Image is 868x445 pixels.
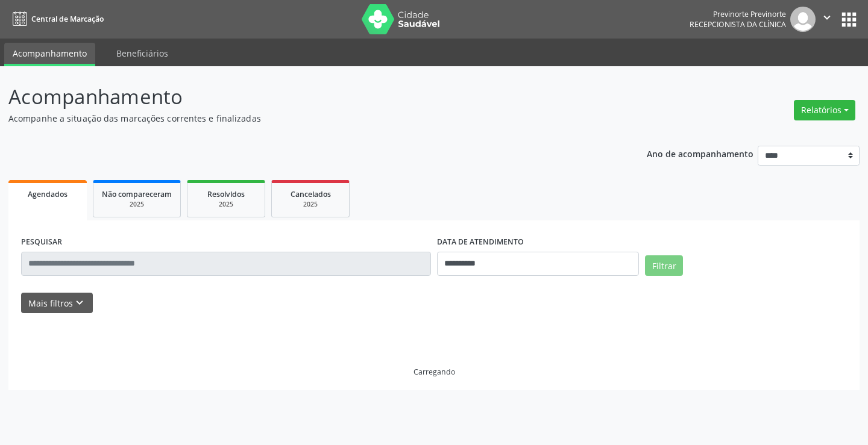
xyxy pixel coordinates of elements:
span: Central de Marcação [31,14,104,24]
p: Ano de acompanhamento [647,146,753,161]
p: Acompanhe a situação das marcações correntes e finalizadas [8,112,604,125]
label: DATA DE ATENDIMENTO [437,233,524,252]
img: img [790,7,816,32]
button: Mais filtroskeyboard_arrow_down [21,293,93,314]
label: PESQUISAR [21,233,62,252]
button: Relatórios [794,100,855,120]
span: Não compareceram [102,189,172,199]
div: Carregando [414,367,455,377]
div: 2025 [102,200,172,209]
a: Acompanhamento [4,43,95,66]
p: Acompanhamento [8,82,604,112]
div: 2025 [196,200,256,209]
span: Cancelados [291,189,331,199]
i:  [820,11,834,24]
span: Recepcionista da clínica [690,19,786,30]
button: apps [838,9,860,30]
div: Previnorte Previnorte [690,9,786,19]
span: Agendados [28,189,68,199]
button:  [816,7,838,32]
i: keyboard_arrow_down [73,296,86,310]
a: Beneficiários [108,43,177,64]
button: Filtrar [645,255,683,276]
a: Central de Marcação [8,9,104,29]
span: Resolvidos [207,189,245,199]
div: 2025 [280,200,341,209]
